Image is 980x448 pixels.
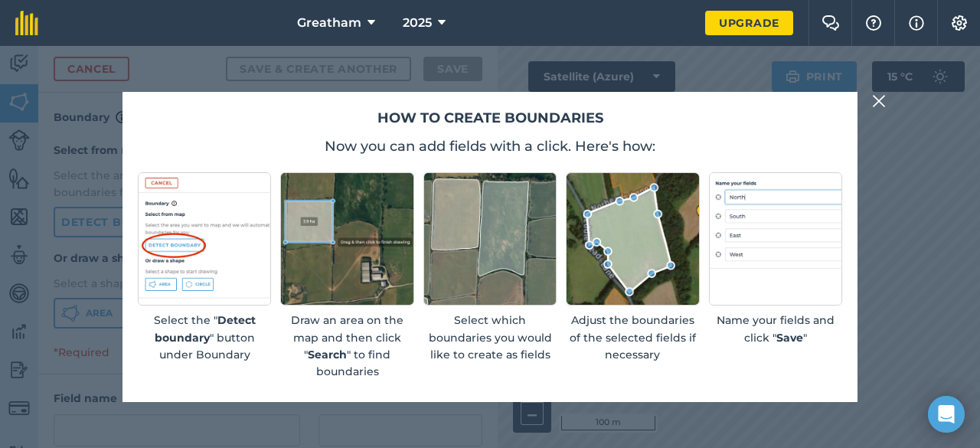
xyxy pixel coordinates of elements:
[872,92,886,110] img: svg+xml;base64,PHN2ZyB4bWxucz0iaHR0cDovL3d3dy53My5vcmcvMjAwMC9zdmciIHdpZHRoPSIyMiIgaGVpZ2h0PSIzMC...
[776,331,803,345] strong: Save
[423,172,557,306] img: Screenshot of selected fields
[297,14,361,32] span: Greatham
[138,136,842,157] p: Now you can add fields with a click. Here's how:
[909,14,924,32] img: svg+xml;base64,PHN2ZyB4bWxucz0iaHR0cDovL3d3dy53My5vcmcvMjAwMC9zdmciIHdpZHRoPSIxNyIgaGVpZ2h0PSIxNy...
[566,312,699,363] p: Adjust the boundaries of the selected fields if necessary
[403,14,432,32] span: 2025
[950,15,969,31] img: A cog icon
[138,312,271,363] p: Select the " " button under Boundary
[705,11,793,35] a: Upgrade
[928,396,965,433] div: Open Intercom Messenger
[280,172,413,306] img: Screenshot of an rectangular area drawn on a map
[864,15,883,31] img: A question mark icon
[138,172,271,306] img: Screenshot of detect boundary button
[155,313,256,344] strong: Detect boundary
[709,312,842,346] p: Name your fields and click " "
[566,172,699,306] img: Screenshot of an editable boundary
[138,107,842,129] h2: How to create boundaries
[709,172,842,306] img: placeholder
[822,15,840,31] img: Two speech bubbles overlapping with the left bubble in the forefront
[308,348,347,361] strong: Search
[280,312,413,381] p: Draw an area on the map and then click " " to find boundaries
[423,312,557,363] p: Select which boundaries you would like to create as fields
[15,11,38,35] img: fieldmargin Logo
